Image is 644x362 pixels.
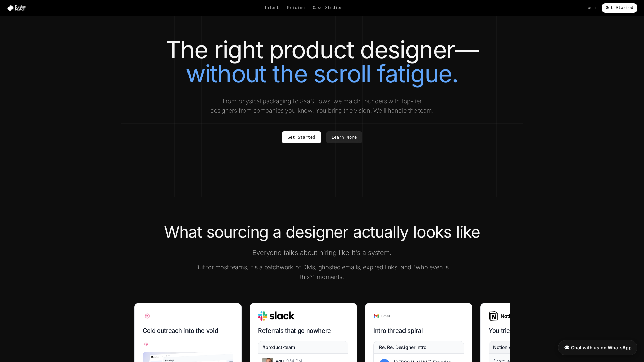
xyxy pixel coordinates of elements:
h2: What sourcing a designer actually looks like [134,224,510,240]
img: Dribbble [143,311,152,321]
p: But for most teams, it's a patchwork of DMs, ghosted emails, expired links, and "who even is this... [193,263,451,282]
span: without the scroll fatigue. [186,59,458,88]
a: Get Started [282,131,321,143]
img: Slack [258,311,295,321]
h3: Referrals that go nowhere [258,326,348,336]
a: Case Studies [313,5,342,11]
p: From physical packaging to SaaS flows, we match founders with top-tier designers from companies y... [209,97,435,115]
h3: Cold outreach into the void [143,326,233,336]
h3: You tried to get organized [489,326,579,336]
a: Login [585,5,598,11]
img: Design Match [7,5,30,11]
a: 💬 Chat with us on WhatsApp [558,340,637,355]
h3: Intro thread spiral [373,326,464,336]
img: Notion [489,311,516,321]
img: Gmail [373,311,390,321]
a: Talent [264,5,279,11]
a: Pricing [287,5,305,11]
a: Get Started [602,3,637,13]
div: Re: Re: Designer intro [379,344,426,351]
img: Dribbble [143,341,149,348]
a: Learn More [326,131,362,143]
p: Everyone talks about hiring like it's a system. [193,248,451,257]
div: Notion AI [493,344,514,351]
h1: The right product designer— [134,38,510,86]
span: #product-team [262,344,295,351]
